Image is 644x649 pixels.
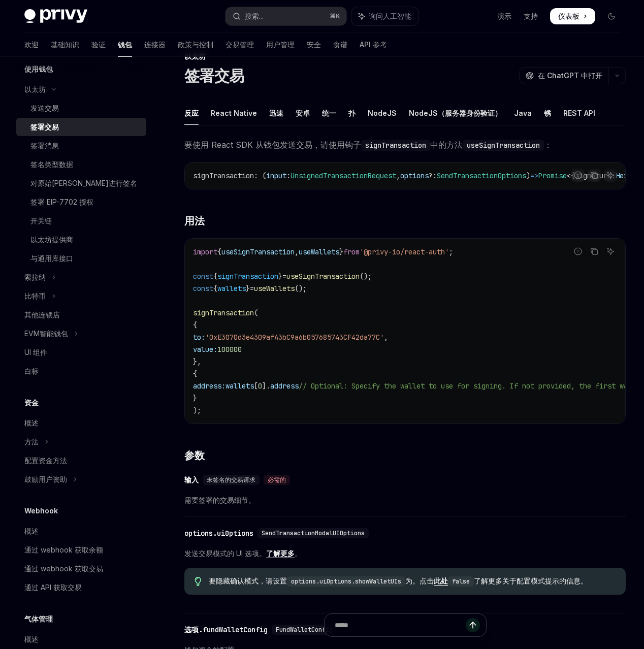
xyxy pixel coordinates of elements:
[16,174,146,192] a: 对原始[PERSON_NAME]进行签名
[295,247,299,256] span: ,
[16,414,146,432] a: 概述
[526,171,530,180] span: )
[51,33,79,57] a: 基础知识
[211,109,257,117] font: React Native
[254,381,258,391] span: [
[463,140,544,151] code: useSignTransaction
[434,576,448,585] font: 此处
[193,357,201,366] span: },
[24,545,103,554] font: 通过 webhook 获取余额
[16,287,146,305] button: 切换比特币部分
[24,635,39,643] font: 概述
[91,40,106,49] font: 验证
[16,362,146,380] a: 白标
[514,109,532,117] font: Java
[184,140,361,150] font: 要使用 React SDK 从钱包发送交易，请使用钩子
[16,249,146,268] a: 与通用库接口
[16,268,146,286] button: 切换 Solana 部分
[282,272,286,281] span: =
[16,231,146,249] a: 以太坊提供商
[571,169,585,182] button: 报告错误代码
[184,475,199,484] font: 输入
[91,33,106,57] a: 验证
[336,12,340,20] font: K
[16,80,146,99] button: 切换以太坊部分
[16,578,146,597] a: 通过 API 获取交易
[193,345,217,354] span: value:
[262,381,270,391] span: ].
[538,171,567,180] span: Promise
[360,247,449,256] span: '@privy-io/react-auth'
[343,247,360,256] span: from
[217,247,221,256] span: {
[16,522,146,540] a: 概述
[295,284,307,293] span: ();
[193,406,201,415] span: );
[530,171,538,180] span: =>
[30,160,73,169] font: 签名类型数据
[24,367,39,375] font: 白标
[16,433,146,451] button: 切换方法部分
[524,11,538,21] a: 支持
[497,12,511,20] font: 演示
[16,99,146,117] a: 发送交易
[333,33,347,57] a: 食谱
[604,245,617,258] button: 询问人工智能
[544,109,551,117] font: 锈
[254,308,258,317] span: (
[118,33,132,57] a: 钱包
[221,247,295,256] span: useSignTransaction
[245,12,264,20] font: 搜索...
[266,549,295,558] a: 了解更多
[217,284,246,293] span: wallets
[270,381,299,391] span: address
[254,171,266,180] span: : (
[250,284,254,293] span: =
[184,549,266,558] font: 发送交易模式的 UI 选项。
[184,215,204,227] font: 用法
[193,247,217,256] span: import
[519,67,608,84] button: 在 ChatGPT 中打开
[205,333,384,342] span: '0xE3070d3e4309afA3bC9a6b057685743CF42da77C'
[307,40,321,49] font: 安全
[286,272,360,281] span: useSignTransaction
[369,12,411,20] font: 询问人工智能
[24,9,87,23] img: 深色标志
[24,273,46,281] font: 索拉纳
[588,245,601,258] button: 复制代码块中的内容
[16,155,146,174] a: 签名类型数据
[24,40,39,49] font: 欢迎
[581,576,588,585] font: 。
[24,475,67,483] font: 鼓励用户资助
[24,456,67,465] font: 配置资金方法
[24,437,39,446] font: 方法
[195,577,202,586] svg: 提示
[269,109,283,117] font: 迅速
[24,33,39,57] a: 欢迎
[184,67,244,85] font: 签署交易
[16,630,146,648] a: 概述
[604,169,617,182] button: 询问人工智能
[193,381,226,391] span: address:
[266,33,295,57] a: 用户管理
[24,291,46,300] font: 比特币
[184,496,255,504] font: 需要签署的交易细节。
[258,381,262,391] span: 0
[213,272,217,281] span: {
[30,198,93,206] font: 签署 EIP-7702 授权
[24,398,39,407] font: 资金
[291,171,396,180] span: UnsignedTransactionRequest
[226,33,254,57] a: 交易管理
[193,284,213,293] span: const
[24,310,60,319] font: 其他连锁店
[178,40,213,49] font: 政策与控制
[30,122,59,131] font: 签署交易
[184,529,253,538] font: options.uiOptions
[24,564,103,573] font: 通过 webhook 获取交易
[144,40,166,49] font: 连接器
[330,12,336,20] font: ⌘
[16,541,146,559] a: 通过 webhook 获取余额
[246,284,250,293] span: }
[226,7,346,25] button: 打开搜索
[430,140,463,150] font: 中的方法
